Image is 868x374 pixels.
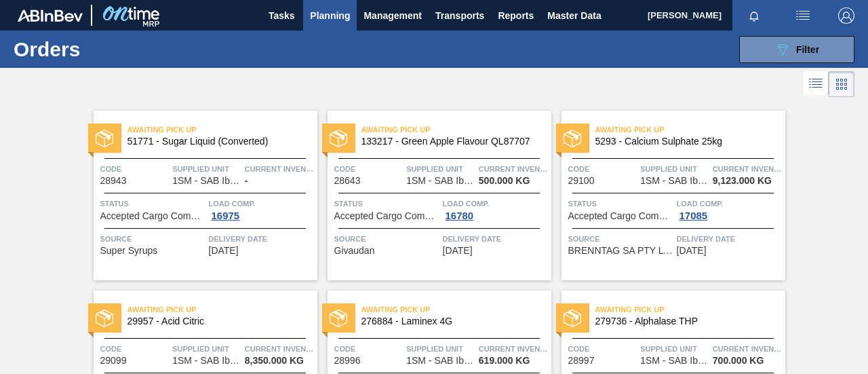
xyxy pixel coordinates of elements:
span: Supplied Unit [406,342,475,356]
span: Current inventory [245,162,314,176]
span: 06/13/2025 [443,246,473,256]
span: Reports [498,7,534,24]
span: Current inventory [479,342,548,356]
span: Current inventory [479,162,548,176]
div: 16975 [209,210,243,221]
span: Awaiting Pick Up [361,123,551,136]
span: 06/11/2025 [209,246,239,256]
a: Load Comp.16780 [443,197,548,221]
span: Supplied Unit [640,342,709,356]
span: Supplied Unit [406,162,475,176]
img: Logout [838,7,854,24]
span: 29957 - Acid Citric [127,316,307,326]
span: 1SM - SAB Ibhayi Brewery [406,356,474,366]
span: Accepted Cargo Composition [568,211,673,221]
span: 133217 - Green Apple Flavour QL87707 [361,136,540,147]
span: Transports [435,7,484,24]
span: Load Comp. [443,197,548,210]
span: 276884 - Laminex 4G [361,316,540,326]
span: Current inventory [713,162,782,176]
span: 28997 [568,356,595,366]
span: Delivery Date [209,232,314,246]
img: status [96,130,113,147]
button: Notifications [732,6,776,25]
span: Source [100,232,205,246]
button: Filter [739,36,854,63]
span: 1SM - SAB Ibhayi Brewery [172,176,240,186]
span: Code [334,342,403,356]
span: 9,123.000 KG [713,176,772,186]
span: Management [363,7,422,24]
span: Load Comp. [209,197,314,210]
span: Awaiting Pick Up [127,123,317,136]
span: 06/17/2025 [677,246,707,256]
span: Planning [310,7,350,24]
span: Awaiting Pick Up [595,303,785,316]
span: Filter [796,44,819,55]
span: Supplied Unit [172,342,241,356]
span: BRENNTAG SA PTY LTD [568,246,673,256]
span: Awaiting Pick Up [595,123,785,136]
span: Code [568,162,637,176]
span: Load Comp. [677,197,782,210]
span: Super Syrups [100,246,158,256]
span: 500.000 KG [479,176,530,186]
span: Code [100,342,170,356]
span: Current inventory [245,342,314,356]
span: 5293 - Calcium Sulphate 25kg [595,136,774,147]
span: 28996 [334,356,361,366]
span: Status [568,197,673,210]
span: - [245,176,248,186]
img: status [330,310,347,327]
span: 1SM - SAB Ibhayi Brewery [406,176,474,186]
span: 51771 - Sugar Liquid (Converted) [127,136,307,147]
span: Master Data [547,7,601,24]
h1: Orders [14,41,201,57]
span: Delivery Date [677,232,782,246]
img: userActions [795,7,811,24]
span: Accepted Cargo Composition [334,211,439,221]
img: status [564,310,581,327]
span: 29100 [568,176,595,186]
span: Source [568,232,673,246]
span: 1SM - SAB Ibhayi Brewery [640,356,708,366]
span: 28643 [334,176,361,186]
span: Supplied Unit [172,162,241,176]
span: Tasks [267,7,296,24]
span: 28943 [100,176,127,186]
div: 16780 [443,210,477,221]
span: 29099 [100,356,127,366]
span: Delivery Date [443,232,548,246]
span: Supplied Unit [640,162,709,176]
img: status [96,310,113,327]
span: Awaiting Pick Up [127,303,317,316]
span: Current inventory [713,342,782,356]
span: 619.000 KG [479,356,530,366]
span: Awaiting Pick Up [361,303,551,316]
div: Card Vision [829,71,854,97]
img: status [564,130,581,147]
span: Code [100,162,170,176]
span: Source [334,232,439,246]
span: Accepted Cargo Composition [100,211,205,221]
a: statusAwaiting Pick Up51771 - Sugar Liquid (Converted)Code28943Supplied Unit1SM - SAB Ibhayi Brew... [83,111,317,280]
a: Load Comp.16975 [209,197,314,221]
span: Status [334,197,439,210]
a: statusAwaiting Pick Up133217 - Green Apple Flavour QL87707Code28643Supplied Unit1SM - SAB Ibhayi ... [317,111,551,280]
span: Code [334,162,403,176]
span: Givaudan [334,246,375,256]
span: 700.000 KG [713,356,764,366]
span: 279736 - Alphalase THP [595,316,774,326]
a: Load Comp.17085 [677,197,782,221]
span: Status [100,197,205,210]
div: 17085 [677,210,711,221]
span: Code [568,342,637,356]
span: 8,350.000 KG [245,356,304,366]
span: 1SM - SAB Ibhayi Brewery [640,176,708,186]
img: status [330,130,347,147]
a: statusAwaiting Pick Up5293 - Calcium Sulphate 25kgCode29100Supplied Unit1SM - SAB Ibhayi BreweryC... [551,111,785,280]
img: TNhmsLtSVTkK8tSr43FrP2fwEKptu5GPRR3wAAAABJRU5ErkJggg== [18,10,83,22]
span: 1SM - SAB Ibhayi Brewery [172,356,240,366]
div: List Vision [804,71,829,97]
